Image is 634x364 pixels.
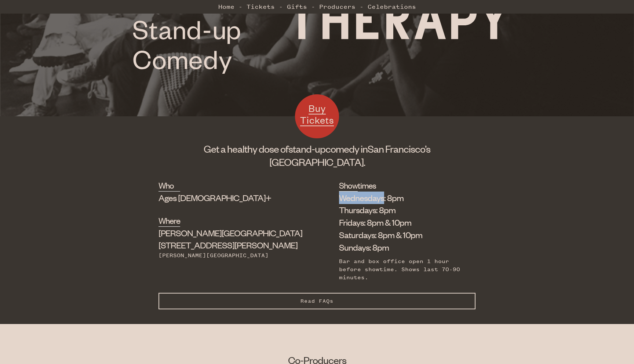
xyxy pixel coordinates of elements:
h2: Showtimes [339,179,358,191]
h1: Get a healthy dose of comedy in [158,142,475,168]
li: Fridays: 8pm & 10pm [339,216,464,229]
div: Bar and box office open 1 hour before showtime. Shows last 70-90 minutes. [339,257,464,282]
span: stand-up [288,142,325,155]
span: [PERSON_NAME][GEOGRAPHIC_DATA] [158,227,302,238]
h2: Where [158,215,180,226]
span: San Francisco’s [368,142,430,155]
span: Buy Tickets [300,102,334,126]
div: [PERSON_NAME][GEOGRAPHIC_DATA] [158,251,302,259]
a: Buy Tickets [295,94,339,138]
li: Wednesdays: 8pm [339,192,464,204]
span: Read FAQs [300,298,334,304]
span: [GEOGRAPHIC_DATA]. [269,156,365,168]
li: Saturdays: 8pm & 10pm [339,229,464,241]
button: Read FAQs [158,293,475,309]
li: Sundays: 8pm [339,241,464,254]
h2: Who [158,179,180,191]
li: Thursdays: 8pm [339,204,464,216]
div: Ages [DEMOGRAPHIC_DATA]+ [158,192,302,204]
div: [STREET_ADDRESS][PERSON_NAME] [158,227,302,252]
